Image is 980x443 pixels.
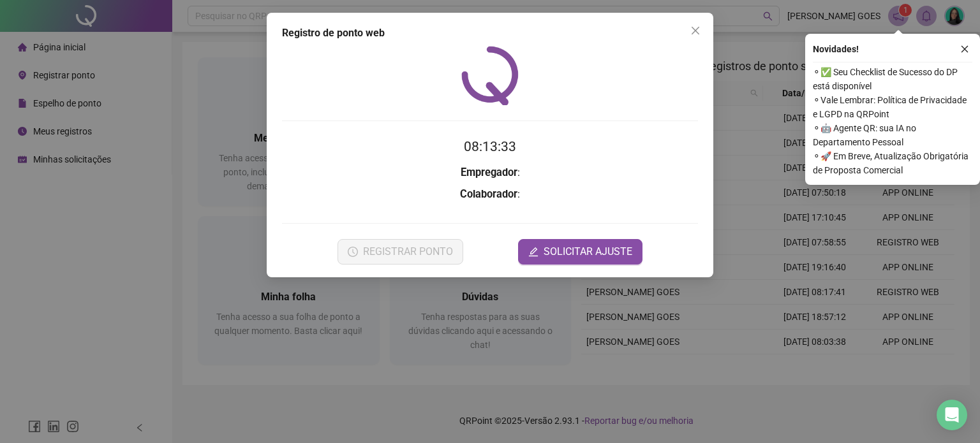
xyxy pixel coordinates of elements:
[282,186,698,203] h3: :
[518,239,642,265] button: editSOLICITAR AJUSTE
[813,65,972,93] span: ⚬ ✅ Seu Checklist de Sucesso do DP está disponível
[282,164,698,181] h3: :
[544,244,632,259] span: SOLICITAR AJUSTE
[460,188,517,200] strong: Colaborador
[813,42,859,56] span: Novidades !
[528,247,538,257] span: edit
[813,93,972,121] span: ⚬ Vale Lembrar: Política de Privacidade e LGPD na QRPoint
[813,149,972,177] span: ⚬ 🚀 Em Breve, Atualização Obrigatória de Proposta Comercial
[461,166,517,178] strong: Empregador
[813,121,972,149] span: ⚬ 🤖 Agente QR: sua IA no Departamento Pessoal
[937,400,967,430] div: Open Intercom Messenger
[338,239,463,265] button: REGISTRAR PONTO
[464,139,516,154] time: 08:13:33
[960,45,969,54] span: close
[282,25,698,41] div: Registro de ponto web
[685,20,706,41] button: Close
[690,25,701,36] span: close
[461,46,519,105] img: QRPoint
